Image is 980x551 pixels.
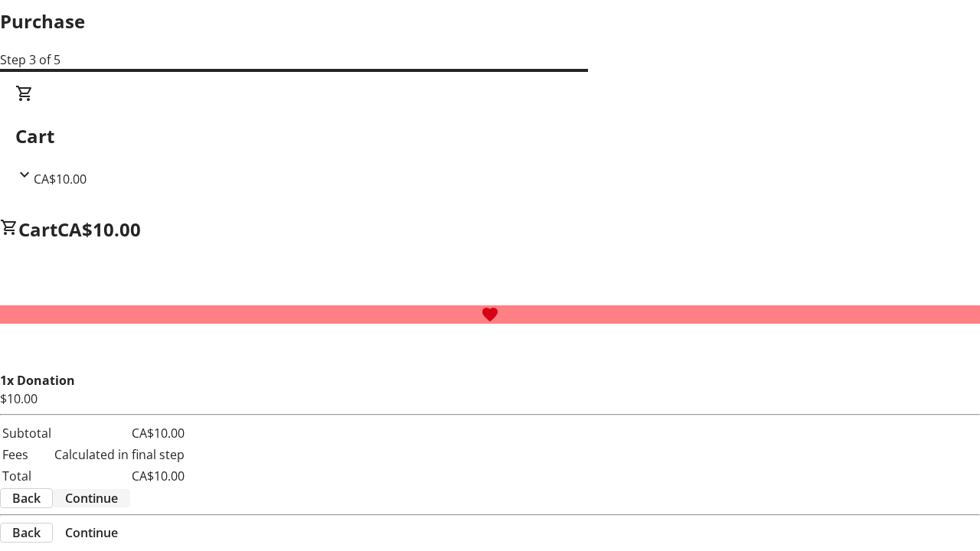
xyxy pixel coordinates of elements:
[12,489,41,507] span: Back
[53,523,130,542] button: Continue
[2,466,52,486] td: Total
[2,445,52,465] td: Fees
[12,523,41,542] span: Back
[54,423,185,443] td: CA$10.00
[15,122,965,150] h2: Cart
[2,423,52,443] td: Subtotal
[53,489,130,507] button: Continue
[54,466,185,486] td: CA$10.00
[34,171,87,187] span: CA$10.00
[15,84,965,188] div: CartCA$10.00
[65,523,118,542] span: Continue
[54,445,185,465] td: Calculated in final step
[57,217,141,242] span: CA$10.00
[65,489,118,507] span: Continue
[18,217,57,242] span: Cart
